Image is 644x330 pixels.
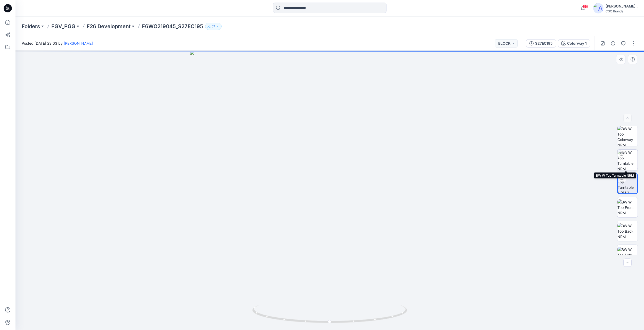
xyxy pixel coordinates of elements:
[205,23,222,30] button: 57
[617,126,638,146] img: BW W Top Colorway NRM
[593,3,603,13] img: avatar
[87,23,131,30] a: F26 Development
[535,41,553,46] div: S27EC195
[22,41,93,46] span: Posted [DATE] 23:03 by
[606,3,638,9] div: [PERSON_NAME] .
[583,4,588,9] span: 36
[142,23,203,30] p: F6WO219045_S27EC195
[609,39,617,48] button: Details
[51,23,75,30] a: FGV_PGG
[526,39,556,48] button: S27EC195
[606,9,638,13] div: CSC Brands
[64,41,93,45] a: [PERSON_NAME]
[618,174,637,193] img: BW W Top Turntable NRM 2
[558,39,590,48] button: Colorway 1
[212,23,215,29] p: 57
[22,23,40,30] a: Folders
[617,223,638,239] img: BW W Top Back NRM
[617,247,638,263] img: BW W Top Left NRM
[617,150,638,170] img: BW W Top Turntable NRM
[617,199,638,216] img: BW W Top Front NRM
[567,41,587,46] div: Colorway 1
